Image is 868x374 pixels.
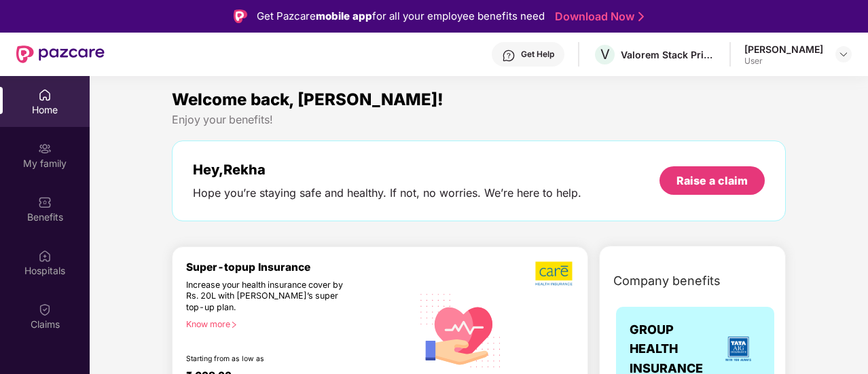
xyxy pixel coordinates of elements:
[838,49,849,60] img: svg+xml;base64,PHN2ZyBpZD0iRHJvcGRvd24tMzJ4MzIiIHhtbG5zPSJodHRwOi8vd3d3LnczLm9yZy8yMDAwL3N2ZyIgd2...
[720,331,757,367] img: insurerLogo
[186,354,355,364] div: Starting from as low as
[186,280,354,314] div: Increase your health insurance cover by Rs. 20L with [PERSON_NAME]’s super top-up plan.
[38,303,52,316] img: svg+xml;base64,PHN2ZyBpZD0iQ2xhaW0iIHhtbG5zPSJodHRwOi8vd3d3LnczLm9yZy8yMDAwL3N2ZyIgd2lkdGg9IjIwIi...
[621,48,716,61] div: Valorem Stack Private Limited
[186,319,404,329] div: Know more
[16,45,105,63] img: New Pazcare Logo
[555,10,640,24] a: Download Now
[38,195,52,209] img: svg+xml;base64,PHN2ZyBpZD0iQmVuZWZpdHMiIHhtbG5zPSJodHRwOi8vd3d3LnczLm9yZy8yMDAwL3N2ZyIgd2lkdGg9Ij...
[676,173,748,188] div: Raise a claim
[744,43,823,56] div: [PERSON_NAME]
[502,49,516,62] img: svg+xml;base64,PHN2ZyBpZD0iSGVscC0zMngzMiIgeG1sbnM9Imh0dHA6Ly93d3cudzMub3JnLzIwMDAvc3ZnIiB3aWR0aD...
[638,10,644,24] img: Stroke
[172,113,786,127] div: Enjoy your benefits!
[193,186,581,200] div: Hope you’re staying safe and healthy. If not, no worries. We’re here to help.
[230,321,238,329] span: right
[316,10,372,22] strong: mobile app
[257,8,545,24] div: Get Pazcare for all your employee benefits need
[234,10,247,23] img: Logo
[186,261,412,274] div: Super-topup Insurance
[193,162,581,178] div: Hey, Rekha
[535,261,574,286] img: b5dec4f62d2307b9de63beb79f102df3.png
[172,90,444,109] span: Welcome back, [PERSON_NAME]!
[38,88,52,102] img: svg+xml;base64,PHN2ZyBpZD0iSG9tZSIgeG1sbnM9Imh0dHA6Ly93d3cudzMub3JnLzIwMDAvc3ZnIiB3aWR0aD0iMjAiIG...
[613,272,721,291] span: Company benefits
[38,142,52,155] img: svg+xml;base64,PHN2ZyB3aWR0aD0iMjAiIGhlaWdodD0iMjAiIHZpZXdCb3g9IjAgMCAyMCAyMCIgZmlsbD0ibm9uZSIgeG...
[38,249,52,263] img: svg+xml;base64,PHN2ZyBpZD0iSG9zcGl0YWxzIiB4bWxucz0iaHR0cDovL3d3dy53My5vcmcvMjAwMC9zdmciIHdpZHRoPS...
[744,56,823,67] div: User
[600,46,610,62] span: V
[521,49,554,60] div: Get Help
